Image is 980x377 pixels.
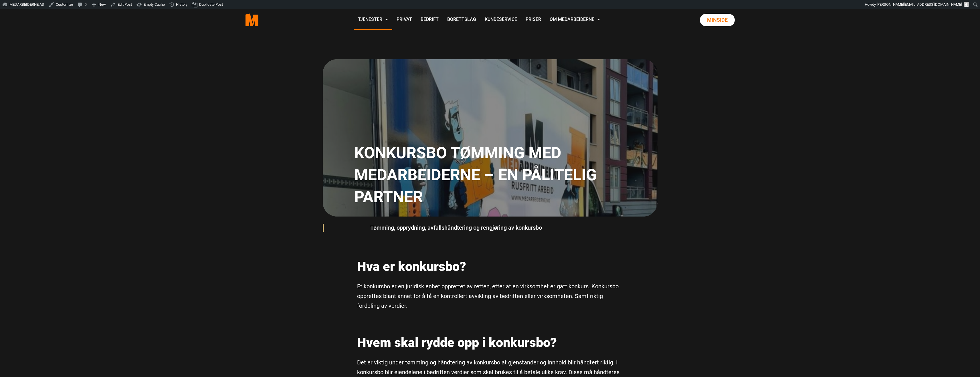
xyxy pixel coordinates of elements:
h1: Konkursbo tømming med Medarbeiderne – en pålitelig partner [354,142,622,208]
a: Borettslag [443,10,480,30]
h2: Hva er konkursbo? [357,259,623,274]
blockquote: Tømming, opprydning, avfallshåndtering og rengjøring av konkursbo [365,221,616,235]
a: Tjenester [354,10,392,30]
a: Privat [392,10,416,30]
div: Et konkursbo er en juridisk enhet opprettet av retten, etter at en virksomhet er gått konkurs. Ko... [357,281,623,311]
a: Bedrift [416,10,443,30]
a: Kundeservice [480,10,521,30]
a: Minside [700,14,735,26]
a: Om Medarbeiderne [545,10,604,30]
a: Priser [521,10,545,30]
a: Medarbeiderne start page [246,9,259,31]
h2: Hvem skal rydde opp i konkursbo? [357,335,623,350]
span: [PERSON_NAME][EMAIL_ADDRESS][DOMAIN_NAME] [876,2,962,7]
